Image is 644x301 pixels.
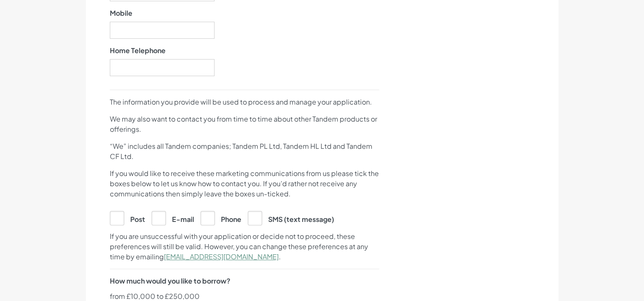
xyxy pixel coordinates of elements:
[110,276,230,286] label: How much would you like to borrow?
[110,45,166,56] label: Home Telephone
[110,114,379,134] p: We may also want to contact you from time to time about other Tandem products or offerings.
[110,97,379,107] p: The information you provide will be used to process and manage your application.
[110,168,379,199] p: If you would like to receive these marketing communications from us please tick the boxes below t...
[110,141,379,162] p: “We” includes all Tandem companies; Tandem PL Ltd, Tandem HL Ltd and Tandem CF Ltd.
[110,231,379,262] p: If you are unsuccessful with your application or decide not to proceed, these preferences will st...
[200,211,241,224] label: Phone
[164,252,279,261] a: [EMAIL_ADDRESS][DOMAIN_NAME]
[110,8,132,18] label: Mobile
[110,211,145,224] label: Post
[248,211,334,224] label: SMS (text message)
[110,293,379,300] p: from £10,000 to £250,000
[152,211,194,224] label: E-mail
